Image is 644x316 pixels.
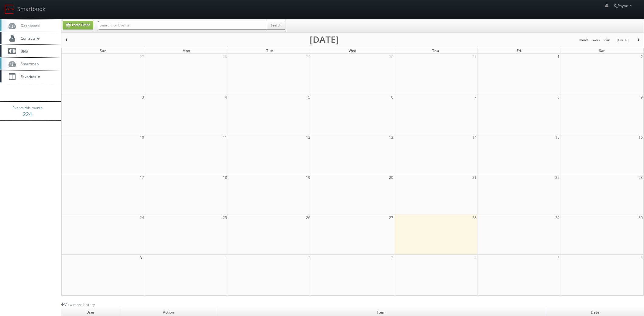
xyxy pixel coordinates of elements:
[432,48,439,53] span: Thu
[305,214,311,221] span: 26
[23,110,32,118] strong: 224
[555,214,560,221] span: 29
[18,36,41,41] span: Contacts
[222,174,228,181] span: 18
[638,134,643,141] span: 16
[222,214,228,221] span: 25
[391,255,394,261] span: 3
[640,255,643,261] span: 6
[615,36,631,44] button: [DATE]
[557,255,560,261] span: 5
[391,94,394,100] span: 6
[599,48,605,53] span: Sat
[388,134,394,141] span: 13
[308,94,311,100] span: 5
[474,94,477,100] span: 7
[308,255,311,261] span: 2
[12,105,43,111] span: Events this month
[638,174,643,181] span: 23
[266,48,273,53] span: Tue
[139,174,145,181] span: 17
[139,134,145,141] span: 10
[182,48,190,53] span: Mon
[222,134,228,141] span: 11
[388,214,394,221] span: 27
[139,54,145,60] span: 27
[472,214,477,221] span: 28
[517,48,521,53] span: Fri
[139,255,145,261] span: 31
[18,61,39,66] span: Smartmap
[388,174,394,181] span: 20
[18,48,28,54] span: Bids
[557,54,560,60] span: 1
[640,54,643,60] span: 2
[98,21,267,30] input: Search for Events
[18,74,42,79] span: Favorites
[638,214,643,221] span: 30
[224,94,228,100] span: 4
[472,174,477,181] span: 21
[310,36,339,43] h2: [DATE]
[640,94,643,100] span: 9
[5,5,14,14] img: smartbook-logo.png
[557,94,560,100] span: 8
[61,302,95,307] a: View more history
[555,174,560,181] span: 22
[614,3,634,8] span: K_Payne
[267,21,285,30] button: Search
[141,94,145,100] span: 3
[472,134,477,141] span: 14
[224,255,228,261] span: 1
[602,36,612,44] button: day
[63,21,93,30] a: Create Event
[474,255,477,261] span: 4
[349,48,356,53] span: Wed
[472,54,477,60] span: 31
[305,54,311,60] span: 29
[577,36,591,44] button: month
[555,134,560,141] span: 15
[388,54,394,60] span: 30
[222,54,228,60] span: 28
[18,23,40,28] span: Dashboard
[305,174,311,181] span: 19
[100,48,107,53] span: Sun
[591,36,603,44] button: week
[139,214,145,221] span: 24
[305,134,311,141] span: 12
